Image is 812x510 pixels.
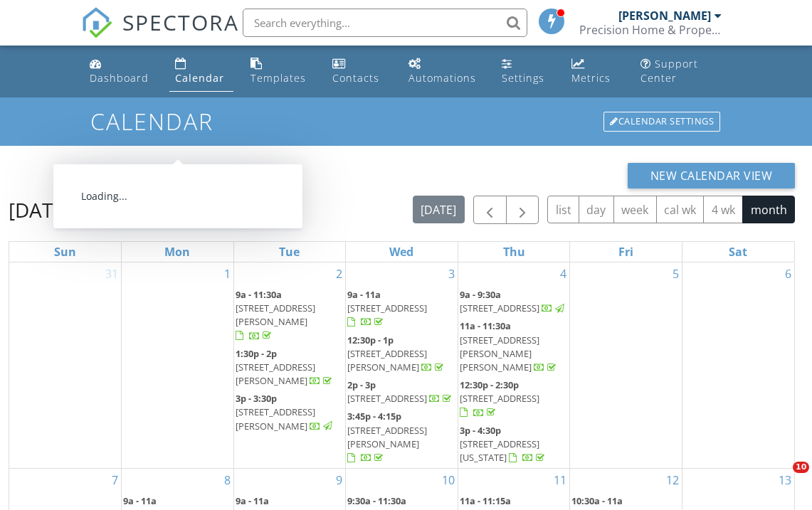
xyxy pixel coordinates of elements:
span: [STREET_ADDRESS] [347,392,427,405]
a: 12:30p - 2:30p [STREET_ADDRESS] [460,377,569,422]
a: Settings [496,51,554,92]
a: Metrics [566,51,623,92]
a: 9a - 11a [STREET_ADDRESS] [347,288,427,328]
span: 9a - 9:30a [460,288,501,301]
a: Contacts [327,51,391,92]
span: 11a - 11:15a [460,494,511,507]
div: Settings [502,71,544,85]
a: Thursday [500,242,528,262]
span: 3:45p - 4:15p [347,410,401,423]
a: Go to September 11, 2025 [551,469,569,492]
img: The Best Home Inspection Software - Spectora [81,7,112,38]
a: 3p - 3:30p [STREET_ADDRESS][PERSON_NAME] [236,392,334,432]
a: 11a - 11:30a [STREET_ADDRESS][PERSON_NAME][PERSON_NAME] [460,319,559,373]
input: Search everything... [243,9,527,37]
a: 3p - 4:30p [STREET_ADDRESS][US_STATE] [460,423,569,467]
td: Go to September 1, 2025 [122,262,234,469]
a: Go to September 4, 2025 [557,262,569,285]
span: 11a - 11:30a [460,319,511,332]
a: Go to August 31, 2025 [102,262,121,285]
a: Go to September 1, 2025 [221,262,233,285]
a: 2p - 3p [STREET_ADDRESS] [347,378,454,405]
span: [STREET_ADDRESS][PERSON_NAME] [347,424,427,450]
button: Previous month [473,196,507,225]
span: 9a - 11a [123,494,157,507]
span: [STREET_ADDRESS][PERSON_NAME][PERSON_NAME] [460,334,539,373]
td: Go to September 2, 2025 [233,262,346,469]
button: New Calendar View [628,163,796,188]
button: day [579,196,614,223]
td: Go to August 31, 2025 [9,262,122,469]
span: 12:30p - 2:30p [460,378,519,391]
a: Go to September 12, 2025 [663,469,682,492]
a: Calendar Settings [602,110,722,133]
div: Contacts [332,71,379,85]
a: Go to September 3, 2025 [445,262,458,285]
a: 9a - 9:30a [STREET_ADDRESS] [460,288,566,314]
a: 3p - 4:30p [STREET_ADDRESS][US_STATE] [460,424,547,464]
div: Metrics [571,71,611,85]
span: 9a - 11a [236,494,269,507]
a: 3p - 3:30p [STREET_ADDRESS][PERSON_NAME] [236,391,344,435]
a: 3:45p - 4:15p [STREET_ADDRESS][PERSON_NAME] [347,408,456,467]
iframe: Intercom live chat [764,462,798,496]
span: [STREET_ADDRESS][PERSON_NAME] [347,347,427,373]
span: [STREET_ADDRESS][US_STATE] [460,437,539,464]
button: month [742,196,795,223]
div: Calendar [175,71,224,85]
div: Templates [251,71,306,85]
a: Go to September 6, 2025 [782,262,794,285]
a: Wednesday [386,242,416,262]
span: 9:30a - 11:30a [347,494,406,507]
span: [STREET_ADDRESS] [347,302,427,314]
span: 2p - 3p [347,378,376,391]
div: Calendar Settings [603,112,720,132]
a: Sunday [51,242,79,262]
a: SPECTORA [81,19,239,49]
span: [STREET_ADDRESS] [460,392,539,405]
td: Go to September 6, 2025 [682,262,794,469]
a: Friday [616,242,636,262]
a: Monday [162,242,193,262]
a: 12:30p - 2:30p [STREET_ADDRESS] [460,378,539,418]
a: 3:45p - 4:15p [STREET_ADDRESS][PERSON_NAME] [347,410,427,464]
a: Go to September 2, 2025 [333,262,345,285]
div: Dashboard [90,71,149,85]
a: Saturday [726,242,750,262]
a: Calendar [169,51,234,92]
div: Precision Home & Property Inspections [579,23,722,37]
a: Tuesday [276,242,302,262]
button: cal wk [656,196,705,223]
a: Go to September 9, 2025 [333,469,345,492]
span: [STREET_ADDRESS][PERSON_NAME] [236,361,315,387]
a: Dashboard [84,51,157,92]
button: list [547,196,579,223]
td: Go to September 3, 2025 [346,262,458,469]
button: 4 wk [703,196,743,223]
button: Next month [506,196,539,225]
a: 9a - 11a [STREET_ADDRESS] [347,287,456,331]
span: 3p - 4:30p [460,424,501,437]
td: Go to September 4, 2025 [458,262,570,469]
button: [DATE] [413,196,465,223]
span: [STREET_ADDRESS][PERSON_NAME] [236,302,315,328]
a: 1:30p - 2p [STREET_ADDRESS][PERSON_NAME] [236,347,334,387]
div: [PERSON_NAME] [618,9,711,23]
span: 3p - 3:30p [236,392,277,405]
span: 1:30p - 2p [236,347,277,360]
button: week [613,196,657,223]
span: 9a - 11:30a [236,288,282,301]
h1: Calendar [90,109,722,134]
a: Support Center [635,51,728,92]
span: 9a - 11a [347,288,381,301]
a: Go to September 10, 2025 [439,469,458,492]
div: Support Center [640,57,698,85]
a: Go to September 7, 2025 [109,469,121,492]
a: 9a - 11:30a [STREET_ADDRESS][PERSON_NAME] [236,288,315,342]
span: 10 [793,462,809,473]
a: 9a - 11:30a [STREET_ADDRESS][PERSON_NAME] [236,287,344,345]
a: 12:30p - 1p [STREET_ADDRESS][PERSON_NAME] [347,332,456,377]
span: [STREET_ADDRESS][PERSON_NAME] [236,405,315,432]
span: [STREET_ADDRESS] [460,302,539,314]
a: Go to September 5, 2025 [670,262,682,285]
